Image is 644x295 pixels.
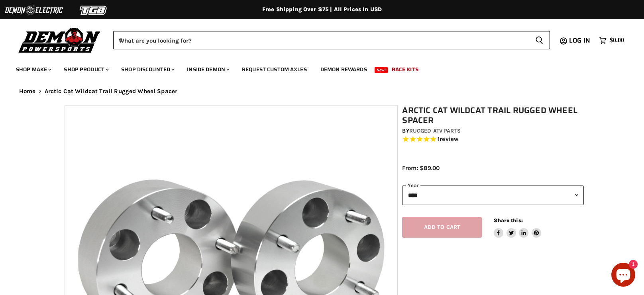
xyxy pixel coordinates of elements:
[3,88,641,95] nav: Breadcrumbs
[45,88,178,95] span: Arctic Cat Wildcat Trail Rugged Wheel Spacer
[115,61,179,78] a: Shop Discounted
[16,26,103,54] img: Demon Powersports
[64,3,124,18] img: TGB Logo 2
[113,31,550,49] form: Product
[402,127,584,135] div: by
[402,164,440,172] span: From: $89.00
[595,35,628,46] a: $0.00
[375,67,388,73] span: New!
[494,217,541,238] aside: Share this:
[438,136,458,143] span: 1 reviews
[402,135,584,144] span: Rated 5.0 out of 5 stars 1 reviews
[58,61,114,78] a: Shop Product
[494,217,522,223] span: Share this:
[610,37,624,44] span: $0.00
[565,37,595,44] a: Log in
[4,3,64,18] img: Demon Electric Logo 2
[19,88,36,95] a: Home
[3,6,641,13] div: Free Shipping Over $75 | All Prices In USD
[409,127,461,134] a: Rugged ATV Parts
[402,105,584,125] h1: Arctic Cat Wildcat Trail Rugged Wheel Spacer
[181,61,234,78] a: Inside Demon
[609,263,638,289] inbox-online-store-chat: Shopify online store chat
[402,186,584,205] select: year
[236,61,313,78] a: Request Custom Axles
[529,31,550,49] button: Search
[113,31,529,49] input: When autocomplete results are available use up and down arrows to review and enter to select
[314,61,373,78] a: Demon Rewards
[569,35,590,45] span: Log in
[386,61,424,78] a: Race Kits
[440,136,458,143] span: review
[10,61,56,78] a: Shop Make
[10,58,622,78] ul: Main menu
